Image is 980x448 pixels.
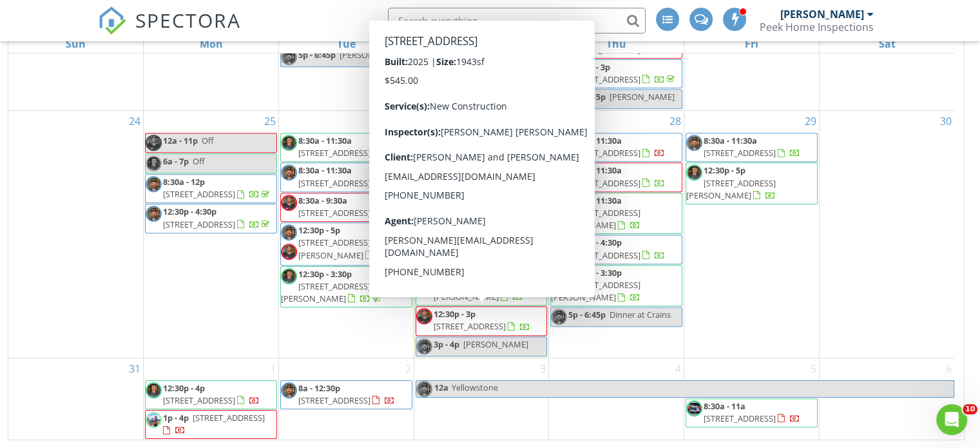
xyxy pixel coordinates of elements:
span: 5p - 8:15p [568,91,606,102]
span: 12:30p - 3:30p [568,267,622,278]
a: Thursday [604,35,629,53]
img: img_7445.png [146,155,162,171]
span: 12:30p - 5p [704,164,745,176]
span: [STREET_ADDRESS] [568,249,640,261]
img: img_7444.png [281,195,297,211]
span: [STREET_ADDRESS] [434,320,506,332]
a: 12:30p - 3p [STREET_ADDRESS] [550,59,682,88]
a: 12:30p - 3p [STREET_ADDRESS] [434,308,530,332]
span: [STREET_ADDRESS] [298,177,370,189]
img: img_7444.png [416,195,432,211]
a: Saturday [876,35,898,53]
span: 8:30a - 11:30a [568,135,622,146]
span: 12:30p - 4:30p [163,206,216,217]
span: 8:30a - 11a [704,400,745,412]
span: [STREET_ADDRESS][PERSON_NAME] [281,280,370,304]
a: [STREET_ADDRESS] [568,31,677,55]
a: 8:30a - 11a [STREET_ADDRESS] [704,400,800,424]
img: img_7444.png [281,244,297,260]
img: img_7445.png [146,382,162,398]
span: SPECTORA [135,6,241,34]
a: 8:30a - 11:30a [STREET_ADDRESS] [550,133,682,162]
span: 8:30a - 12p [163,176,205,188]
a: 8:30a - 12p [STREET_ADDRESS] [145,174,277,203]
a: Go to August 24, 2025 [126,111,143,131]
img: d2ca7be661894a559240ee53c18606e3.jpeg [686,400,702,416]
a: Go to August 28, 2025 [667,111,684,131]
iframe: Intercom live chat [936,404,967,435]
span: Off [202,135,214,146]
a: 8:30a - 11:30a [STREET_ADDRESS][PERSON_NAME] [550,193,682,235]
span: 12:30p - 3p [434,308,476,320]
span: 3p - 4p [434,338,459,350]
img: img_7436.png [416,381,432,397]
td: Go to September 5, 2025 [684,358,820,440]
span: 12:30p - 5p [298,224,340,236]
span: [STREET_ADDRESS] [568,73,640,85]
span: 5p - 6:45p [568,309,606,320]
a: Go to August 27, 2025 [532,111,548,131]
a: 8:30a - 11:30a [STREET_ADDRESS] [434,164,543,188]
a: Wednesday [468,35,495,53]
a: 12:30p - 5p [STREET_ADDRESS][PERSON_NAME] [686,164,776,200]
img: img_7445.png [281,135,297,151]
td: Go to September 6, 2025 [819,358,954,440]
a: 12:30p - 3:30p [STREET_ADDRESS][PERSON_NAME] [280,266,412,308]
img: img_7444.png [146,135,162,151]
td: Go to September 4, 2025 [549,358,684,440]
a: 8:30a - 11:30a [STREET_ADDRESS] [298,164,407,188]
img: img_7436.png [551,135,567,151]
a: 8a - 12:30p [STREET_ADDRESS] [280,380,412,409]
a: 8:30a - 11:30a [STREET_ADDRESS][PERSON_NAME] [551,195,640,231]
a: 12:30p - 4p [STREET_ADDRESS] [145,380,277,409]
span: Yellowstone [452,382,498,393]
a: 8:30a - 9:30a [STREET_ADDRESS] [416,222,548,251]
img: img_7445.png [416,254,432,270]
span: 8:30a - 10:30a [434,195,487,206]
td: Go to September 1, 2025 [144,358,279,440]
img: img_7445.png [686,164,702,180]
a: 12:30p - 5p [STREET_ADDRESS][PERSON_NAME] [298,224,400,260]
span: [PERSON_NAME]! [340,49,407,61]
span: 12:30p - 3:30p [298,268,352,280]
img: img_7444.png [416,273,432,289]
td: Go to September 2, 2025 [278,358,414,440]
td: Go to August 27, 2025 [414,111,549,358]
span: 8:30a - 11:30a [298,164,352,176]
td: Go to August 29, 2025 [684,111,820,358]
a: Go to September 1, 2025 [267,358,278,379]
span: 8:30a - 12p [434,135,476,146]
span: 12:30p - 4:30p [568,237,622,248]
span: 1p - 4p [163,412,189,424]
span: [STREET_ADDRESS] [704,147,776,159]
a: SPECTORA [98,17,241,44]
span: [STREET_ADDRESS] [568,177,640,189]
a: Go to August 30, 2025 [937,111,954,131]
span: 5p - 6:45p [298,49,336,61]
span: 12:30p - 4p [163,382,205,394]
td: Go to September 3, 2025 [414,358,549,440]
a: Go to September 6, 2025 [943,358,954,379]
a: 8:30a - 12p [STREET_ADDRESS] [416,133,548,162]
span: [PERSON_NAME] [463,338,528,350]
a: 1p - 4p [STREET_ADDRESS] [163,412,265,436]
a: 12:30p - 3:30p [STREET_ADDRESS][PERSON_NAME] [551,267,640,303]
img: img_7436.png [146,206,162,222]
img: img_7445.png [281,268,297,284]
a: Friday [742,35,761,53]
span: 8:30a - 11:30a [704,135,757,146]
img: img_7436.png [416,164,432,180]
a: 12:30p - 3p [STREET_ADDRESS] [416,306,548,335]
span: 12:30p - 3p [568,61,610,73]
a: 12:30p - 4p [STREET_ADDRESS] [163,382,260,406]
a: 8a - 12:30p [STREET_ADDRESS] [298,382,395,406]
a: 12:30p - 4:30p [STREET_ADDRESS] [568,237,665,260]
td: Go to August 30, 2025 [819,111,954,358]
td: Go to August 28, 2025 [549,111,684,358]
img: img_7436.png [551,237,567,253]
a: 12:30p - 3:30p [STREET_ADDRESS][PERSON_NAME] [550,265,682,307]
td: Go to August 26, 2025 [278,111,414,358]
span: [STREET_ADDRESS][PERSON_NAME] [298,237,370,260]
img: img_7436.png [281,382,297,398]
span: [STREET_ADDRESS] [434,236,506,248]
